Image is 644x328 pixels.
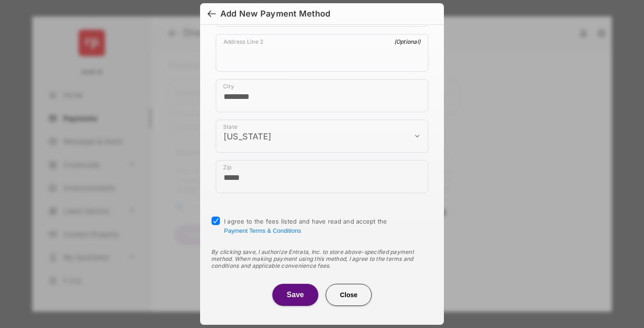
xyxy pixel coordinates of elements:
div: payment_method_screening[postal_addresses][postalCode] [216,160,428,193]
div: Add New Payment Method [220,9,330,19]
button: Close [326,284,372,306]
span: I agree to the fees listed and have read and accept the [224,218,387,234]
div: payment_method_screening[postal_addresses][administrativeArea] [216,120,428,153]
div: payment_method_screening[postal_addresses][locality] [216,79,428,112]
button: I agree to the fees listed and have read and accept the [224,227,301,234]
div: By clicking save, I authorize Entrata, Inc. to store above-specified payment method. When making ... [211,248,433,269]
button: Save [272,284,318,306]
div: payment_method_screening[postal_addresses][addressLine2] [216,34,428,72]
